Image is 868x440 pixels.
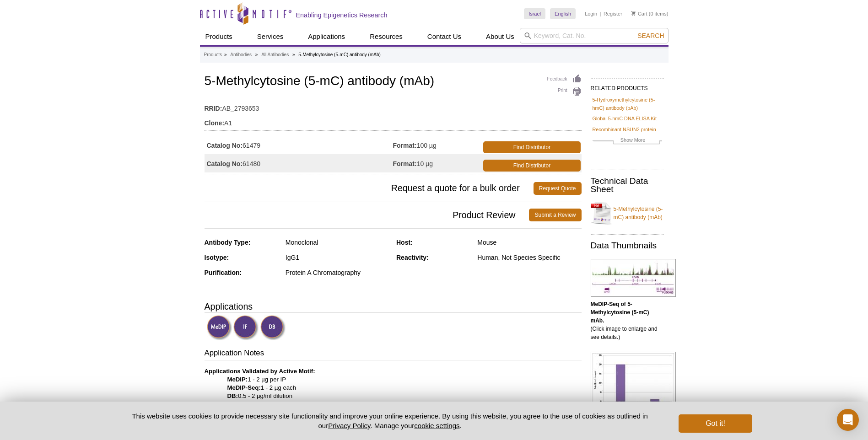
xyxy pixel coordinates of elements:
[205,74,582,90] h1: 5-Methylcytosine (5-mC) antibody (mAb)
[631,11,647,17] a: Cart
[207,315,232,340] img: Methyl-DNA Immunoprecipitation Validated
[205,136,393,154] td: 61479
[593,96,662,112] a: 5-Hydroxymethylcytosine (5-hmC) antibody (pAb)
[204,51,222,59] a: Products
[230,51,252,59] a: Antibodies
[227,376,248,383] strong: MeDIP:
[205,348,582,360] h3: Application Notes
[604,11,622,17] a: Register
[205,367,582,425] p: 1 - 2 µg per IP 1 - 2 µg each 0.5 - 2 µg/ml dilution In MeDIP, the DNA must be denatured when usi...
[591,301,649,324] b: MeDIP-Seq of 5-Methylcytosine (5-mC) mAb.
[550,8,576,19] a: English
[255,52,258,57] li: »
[205,113,582,128] td: A1
[296,11,388,19] h2: Enabling Epigenetics Research
[593,136,662,146] a: Show More
[205,119,225,127] strong: Clone:
[207,141,243,150] strong: Catalog No:
[591,352,676,408] img: 5-Methylcytosine (5-mC) antibody (mAb) tested by MeDIP analysis.
[477,238,581,247] div: Mouse
[205,269,242,276] strong: Purification:
[635,32,667,40] button: Search
[116,411,664,430] p: This website uses cookies to provide necessary site functionality and improve your online experie...
[286,253,389,262] div: IgG1
[364,28,408,45] a: Resources
[224,52,227,57] li: »
[547,86,582,97] a: Print
[631,8,669,19] li: (0 items)
[414,422,459,429] button: cookie settings
[396,239,413,246] strong: Host:
[205,154,393,172] td: 61480
[631,11,636,16] img: Your Cart
[298,52,381,57] li: 5-Methylcytosine (5-mC) antibody (mAb)
[205,239,251,246] strong: Antibody Type:
[637,32,664,39] span: Search
[591,259,676,297] img: 5-Methylcytosine (5-mC) antibody (mAb) tested by MeDIP-Seq analysis.
[591,199,664,227] a: 5-Methylcytosine (5-mC) antibody (mAb)
[585,11,597,17] a: Login
[422,28,467,45] a: Contact Us
[520,28,669,43] input: Keyword, Cat. No.
[529,209,581,221] a: Submit a Review
[483,160,580,172] a: Find Distributor
[591,177,664,193] h2: Technical Data Sheet
[252,28,289,45] a: Services
[207,160,243,168] strong: Catalog No:
[393,141,417,150] strong: Format:
[292,52,295,57] li: »
[393,154,482,172] td: 10 µg
[477,253,581,262] div: Human, Not Species Specific
[393,136,482,154] td: 100 µg
[480,28,520,45] a: About Us
[328,422,370,429] a: Privacy Policy
[205,254,229,261] strong: Isotype:
[205,300,582,313] h3: Applications
[593,125,656,134] a: Recombinant NSUN2 protein
[393,160,417,168] strong: Format:
[483,141,580,153] a: Find Distributor
[286,238,389,247] div: Monoclonal
[600,8,601,19] li: |
[205,104,222,113] strong: RRID:
[233,315,259,340] img: Immunofluorescence Validated
[591,241,664,250] h2: Data Thumbnails
[200,28,238,45] a: Products
[591,78,664,94] h2: RELATED PRODUCTS
[227,392,238,399] strong: DB:
[396,254,429,261] strong: Reactivity:
[286,268,389,277] div: Protein A Chromatography
[524,8,545,19] a: Israel
[679,414,752,433] button: Got it!
[227,384,261,391] strong: MeDIP-Seq:
[534,182,582,195] a: Request Quote
[547,74,582,84] a: Feedback
[591,300,664,341] p: (Click image to enlarge and see details.)
[302,28,350,45] a: Applications
[593,114,657,123] a: Global 5-hmC DNA ELISA Kit
[260,315,286,340] img: Dot Blot Validated
[837,409,859,431] div: Open Intercom Messenger
[205,209,529,221] span: Product Review
[205,368,315,375] b: Applications Validated by Active Motif:
[261,51,289,59] a: All Antibodies
[205,182,534,195] span: Request a quote for a bulk order
[205,99,582,113] td: AB_2793653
